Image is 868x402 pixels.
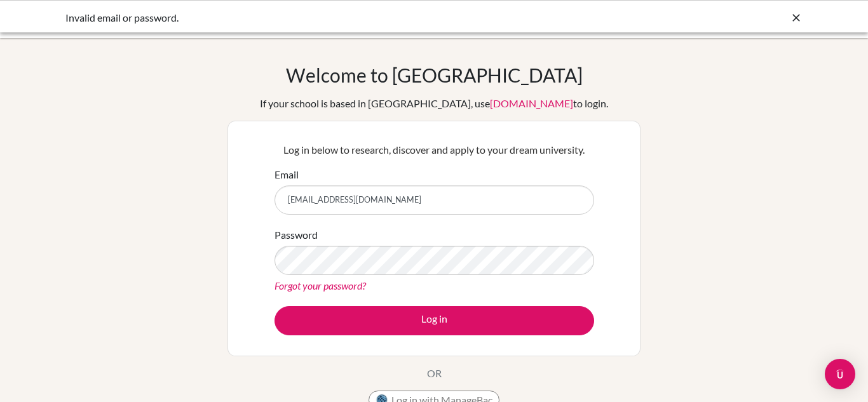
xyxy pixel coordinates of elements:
[825,359,855,389] div: Open Intercom Messenger
[275,227,318,243] label: Password
[490,97,573,109] a: [DOMAIN_NAME]
[275,167,299,182] label: Email
[275,279,366,291] a: Forgot your password?
[65,10,612,25] div: Invalid email or password.
[260,96,608,111] div: If your school is based in [GEOGRAPHIC_DATA], use to login.
[275,142,594,157] p: Log in below to research, discover and apply to your dream university.
[275,306,594,335] button: Log in
[286,64,583,86] h1: Welcome to [GEOGRAPHIC_DATA]
[427,366,442,381] p: OR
